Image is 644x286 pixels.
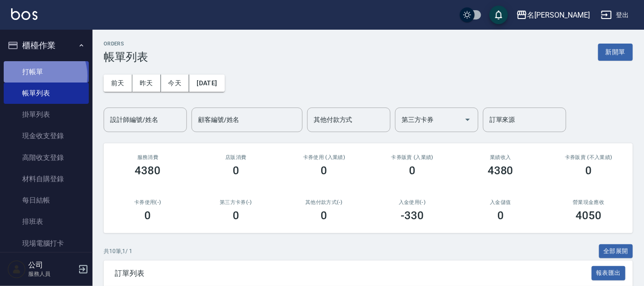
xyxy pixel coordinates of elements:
button: save [489,6,508,24]
a: 材料自購登錄 [4,168,89,190]
h2: 入金使用(-) [379,199,446,205]
h2: 卡券使用 (入業績) [291,154,357,160]
h5: 公司 [28,261,75,270]
h2: 卡券販賣 (不入業績) [556,154,622,160]
h2: ORDERS [104,41,148,47]
button: Open [460,112,475,127]
h3: 0 [321,164,328,177]
h2: 業績收入 [468,154,534,160]
h2: 店販消費 [203,154,269,160]
h2: 卡券使用(-) [115,199,181,205]
a: 報表匯出 [592,268,626,277]
button: 報表匯出 [592,266,626,280]
h3: 0 [497,209,504,222]
div: 名[PERSON_NAME] [527,9,590,21]
img: Logo [11,8,37,20]
a: 現金收支登錄 [4,125,89,146]
a: 新開單 [598,47,633,56]
a: 打帳單 [4,61,89,83]
a: 掛單列表 [4,104,89,125]
h3: 0 [233,164,239,177]
h3: 4050 [576,209,602,222]
a: 現場電腦打卡 [4,233,89,254]
h2: 入金儲值 [468,199,534,205]
span: 訂單列表 [115,269,592,278]
button: 全部展開 [599,244,633,259]
h3: 0 [233,209,239,222]
h3: 0 [321,209,328,222]
button: 名[PERSON_NAME] [513,6,594,25]
h3: 帳單列表 [104,51,148,64]
h2: 第三方卡券(-) [203,199,269,205]
button: 新開單 [598,44,633,61]
p: 共 10 筆, 1 / 1 [104,247,132,255]
button: [DATE] [189,75,224,92]
a: 高階收支登錄 [4,147,89,168]
button: 前天 [104,75,132,92]
button: 登出 [597,6,633,24]
a: 帳單列表 [4,83,89,104]
h3: 4380 [135,164,161,177]
h2: 其他付款方式(-) [291,199,357,205]
h3: 4380 [488,164,514,177]
p: 服務人員 [28,270,75,278]
img: Person [7,260,26,279]
h3: -330 [401,209,424,222]
button: 昨天 [132,75,161,92]
h3: 0 [586,164,592,177]
h2: 卡券販賣 (入業績) [379,154,446,160]
a: 排班表 [4,211,89,232]
a: 每日結帳 [4,190,89,211]
h2: 營業現金應收 [556,199,622,205]
h3: 0 [409,164,415,177]
button: 櫃檯作業 [4,33,89,57]
button: 今天 [161,75,190,92]
h3: 服務消費 [115,154,181,160]
h3: 0 [144,209,151,222]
